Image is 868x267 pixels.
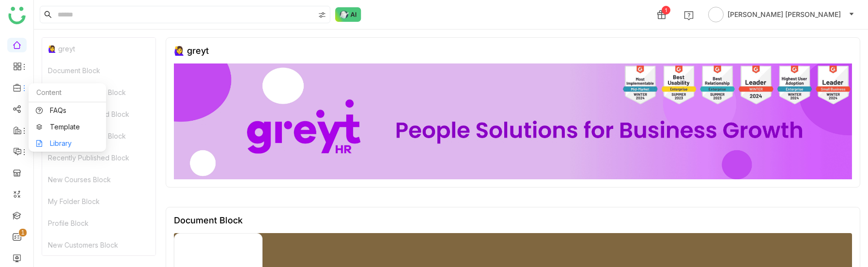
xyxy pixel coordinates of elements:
a: Template [36,124,99,130]
img: help.svg [684,11,694,20]
div: Recently Published Block [42,147,155,169]
div: Content [29,83,106,102]
span: [PERSON_NAME] [PERSON_NAME] [728,9,841,20]
img: search-type.svg [318,11,326,19]
div: New Courses Block [42,169,155,190]
a: Library [36,140,99,147]
img: logo [8,7,26,24]
div: 🙋‍♀️ greyt [42,38,155,60]
div: Profile Block [42,212,155,234]
div: 1 [662,6,670,15]
a: FAQs [36,107,99,114]
div: Document Block [42,60,155,81]
div: New Customers Block [42,234,155,256]
nz-badge-sup: 1 [19,229,27,236]
div: My Folder Block [42,190,155,212]
button: [PERSON_NAME] [PERSON_NAME] [706,7,856,22]
img: ask-buddy-normal.svg [335,7,361,22]
div: Document Block [174,215,243,225]
img: avatar [708,7,724,22]
img: 68ca8a786afc163911e2cfd3 [174,63,852,179]
div: 🙋‍♀️ greyt [174,46,209,56]
p: 1 [21,228,25,237]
